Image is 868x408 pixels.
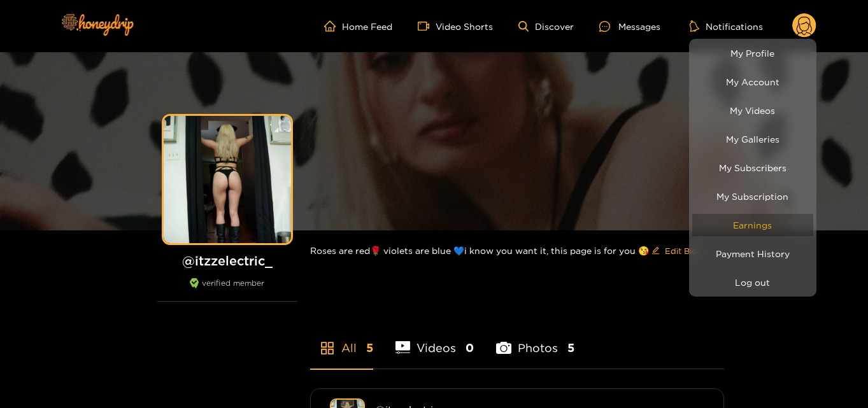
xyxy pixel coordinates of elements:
a: My Videos [692,99,813,122]
a: My Account [692,71,813,93]
a: My Galleries [692,128,813,150]
a: My Subscription [692,185,813,208]
button: Log out [692,271,813,293]
a: My Subscribers [692,157,813,179]
a: Payment History [692,243,813,265]
a: My Profile [692,42,813,64]
a: Earnings [692,214,813,236]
